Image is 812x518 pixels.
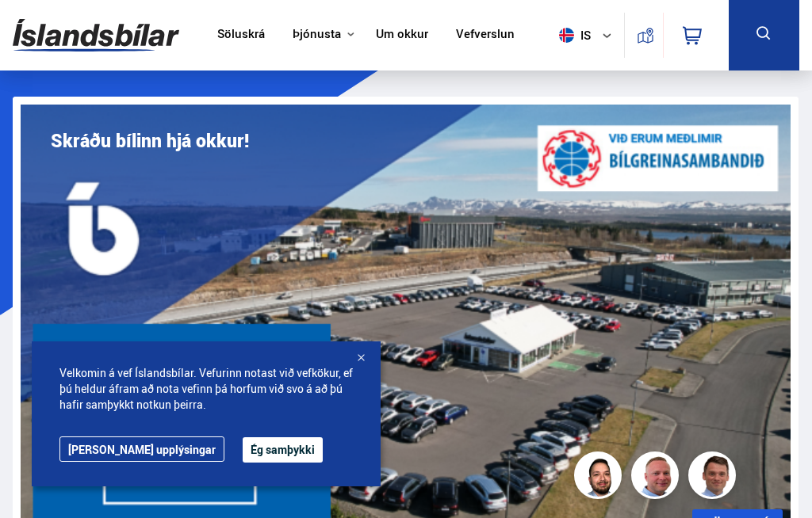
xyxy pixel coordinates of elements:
[13,10,179,61] img: G0Ugv5HjCgRt.svg
[634,454,681,501] img: siFngHWaQ9KaOqBr.png
[376,27,428,44] a: Um okkur
[51,130,249,151] h1: Skráðu bílinn hjá okkur!
[559,28,574,43] img: svg+xml;base64,PHN2ZyB4bWxucz0iaHR0cDovL3d3dy53My5vcmcvMjAwMC9zdmciIHdpZHRoPSI1MTIiIGhlaWdodD0iNT...
[59,365,353,413] span: Velkomin á vef Íslandsbílar. Vefurinn notast við vefkökur, ef þú heldur áfram að nota vefinn þá h...
[691,454,738,501] img: FbJEzSuNWCJXmdc-.webp
[217,27,265,44] a: Söluskrá
[59,436,224,462] a: [PERSON_NAME] upplýsingar
[576,454,624,501] img: nhp88E3Fdnt1Opn2.png
[243,437,323,463] button: Ég samþykki
[553,28,592,43] span: is
[293,27,341,42] button: Þjónusta
[553,12,624,59] button: is
[456,27,515,44] a: Vefverslun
